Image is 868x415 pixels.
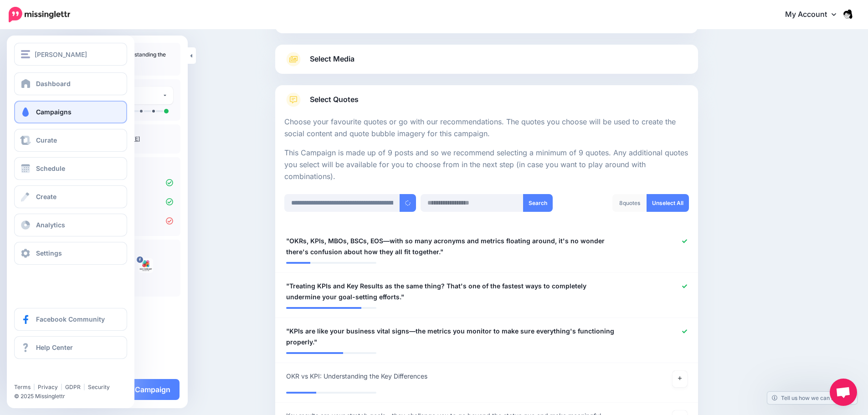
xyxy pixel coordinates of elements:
[286,262,376,264] div: The rank for this quote based on keywords and relevance.
[523,194,553,212] button: Search
[14,308,127,331] a: Facebook Community
[619,200,623,206] span: 8
[14,384,31,390] a: Terms
[286,371,427,382] span: OKR vs KPI: Understanding the Key Differences
[65,384,81,390] a: GDPR
[36,221,65,229] span: Analytics
[284,52,689,67] a: Select Media
[284,92,689,116] a: Select Quotes
[14,157,127,180] a: Schedule
[83,384,85,390] span: |
[36,164,65,172] span: Schedule
[36,136,57,144] span: Curate
[36,108,72,116] span: Campaigns
[284,116,689,140] p: Choose your favourite quotes or go with our recommendations. The quotes you choose will be used t...
[36,315,105,323] span: Facebook Community
[14,101,127,123] a: Campaigns
[38,384,58,390] a: Privacy
[35,49,87,60] span: [PERSON_NAME]
[14,72,127,95] a: Dashboard
[61,384,62,390] span: |
[14,370,83,379] iframe: Twitter Follow Button
[36,80,71,87] span: Dashboard
[14,214,127,236] a: Analytics
[310,93,359,106] span: Select Quotes
[286,352,376,354] div: The rank for this quote based on keywords and relevance.
[14,242,127,265] a: Settings
[284,147,689,183] p: This Campaign is made up of 9 posts and so we recommend selecting a minimum of 9 quotes. Any addi...
[9,7,70,22] img: Missinglettr
[36,249,62,257] span: Settings
[286,326,618,348] span: "KPIs are like your business vital signs—the metrics you monitor to make sure everything's functi...
[286,281,618,302] span: "Treating KPIs and Key Results as the same thing? That's one of the fastest ways to completely un...
[776,4,854,26] a: My Account
[14,43,127,66] button: [PERSON_NAME]
[612,194,647,212] div: quotes
[21,50,30,58] img: menu.png
[33,384,35,390] span: |
[14,185,127,208] a: Create
[14,129,127,152] a: Curate
[310,53,354,65] span: Select Media
[286,392,376,394] div: The rank for this quote based on keywords and relevance.
[36,193,56,200] span: Create
[767,392,857,404] a: Tell us how we can improve
[139,258,153,273] img: 291631333_464809612316939_1702899811763182457_n-bsa127698.png
[286,307,376,309] div: The rank for this quote based on keywords and relevance.
[830,379,857,406] a: Open chat
[647,194,689,212] a: Unselect All
[286,236,618,257] span: "OKRs, KPIs, MBOs, BSCs, EOS—with so many acronyms and metrics floating around, it's no wonder th...
[14,336,127,359] a: Help Center
[88,384,110,390] a: Security
[14,392,133,401] li: © 2025 Missinglettr
[36,343,73,351] span: Help Center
